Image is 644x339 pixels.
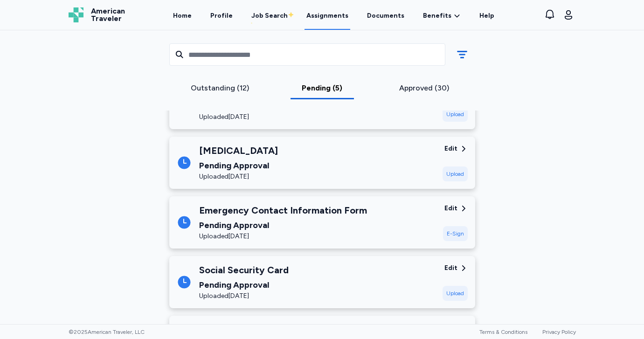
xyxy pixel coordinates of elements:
[444,263,457,273] div: Edit
[199,219,367,232] div: Pending Approval
[199,263,289,277] div: Social Security Card
[199,159,278,172] div: Pending Approval
[199,172,278,181] div: Uploaded [DATE]
[479,329,527,335] a: Terms & Conditions
[423,11,461,21] a: Benefits
[199,278,289,291] div: Pending Approval
[91,7,125,22] span: American Traveler
[377,83,471,94] div: Approved (30)
[275,83,369,94] div: Pending (5)
[443,286,468,301] div: Upload
[443,226,468,241] div: E-Sign
[443,166,468,181] div: Upload
[199,144,278,157] div: [MEDICAL_DATA]
[305,1,350,30] a: Assignments
[423,11,451,21] span: Benefits
[251,11,288,21] div: Job Search
[199,112,340,122] div: Uploaded [DATE]
[69,7,83,22] img: Logo
[199,291,289,301] div: Uploaded [DATE]
[199,232,367,241] div: Uploaded [DATE]
[542,329,576,335] a: Privacy Policy
[444,144,457,153] div: Edit
[199,323,285,336] div: Tdap/DTaP Vaccine
[443,107,468,122] div: Upload
[199,204,367,217] div: Emergency Contact Information Form
[173,83,268,94] div: Outstanding (12)
[69,328,145,336] span: © 2025 American Traveler, LLC
[444,323,457,332] div: Edit
[444,204,457,213] div: Edit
